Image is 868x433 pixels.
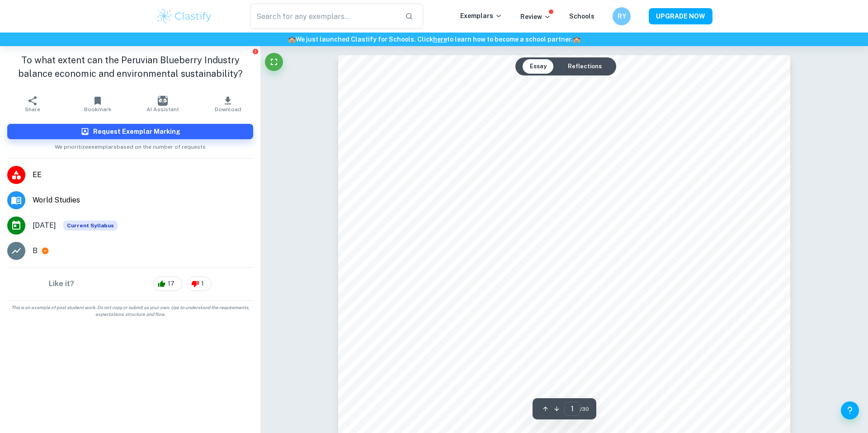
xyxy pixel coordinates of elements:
button: RY [613,7,631,25]
span: / 30 [580,405,589,413]
button: Help and Feedback [841,401,859,419]
span: AI Assistant [146,106,179,113]
span: Share [25,106,40,113]
button: Fullscreen [265,53,283,71]
button: UPGRADE NOW [649,8,712,24]
span: 🏫 [288,36,296,43]
button: AI Assistant [130,91,195,117]
h6: RY [617,11,627,21]
button: Reflections [561,59,609,74]
img: Clastify logo [156,7,213,25]
p: B [33,245,38,256]
p: Review [520,12,551,22]
p: Exemplars [460,11,502,21]
div: 1 [187,277,212,291]
button: Essay [523,59,554,74]
a: Schools [569,13,594,20]
h1: To what extent can the Peruvian Blueberry Industry balance economic and environmental sustainabil... [7,53,253,80]
span: This is an example of past student work. Do not copy or submit as your own. Use to understand the... [4,304,257,318]
span: Download [215,106,241,113]
input: Search for any exemplars... [250,4,398,29]
span: EE [33,169,253,180]
span: 17 [163,279,179,288]
span: We prioritize exemplars based on the number of requests [55,139,206,151]
span: 🏫 [573,36,580,43]
a: here [433,36,447,43]
span: 1 [196,279,209,288]
div: 17 [153,277,182,291]
button: Bookmark [65,91,130,117]
button: Request Exemplar Marking [7,124,253,139]
span: Current Syllabus [63,221,118,231]
div: This exemplar is based on the current syllabus. Feel free to refer to it for inspiration/ideas wh... [63,221,118,231]
h6: We just launched Clastify for Schools. Click to learn how to become a school partner. [2,34,866,44]
h6: Like it? [49,278,74,289]
span: Bookmark [84,106,112,113]
span: World Studies [33,195,253,206]
img: AI Assistant [158,96,168,106]
button: Download [195,91,260,117]
button: Report issue [252,48,259,55]
h6: Request Exemplar Marking [93,127,180,136]
span: [DATE] [33,220,56,231]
